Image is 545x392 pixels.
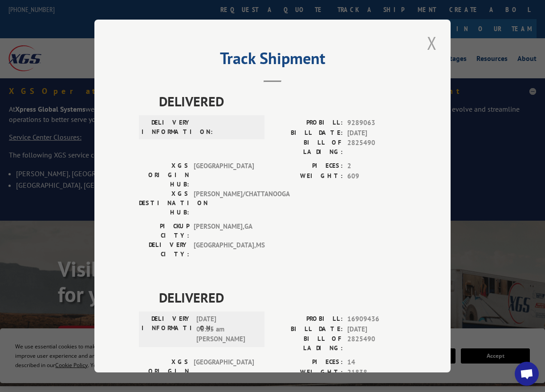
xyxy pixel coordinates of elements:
label: PIECES: [272,161,343,171]
span: 2825490 [347,334,406,353]
label: DELIVERY CITY: [139,240,189,259]
span: 609 [347,171,406,182]
span: 21838 [347,368,406,378]
span: 16909436 [347,314,406,324]
label: XGS DESTINATION HUB: [139,189,189,217]
label: PICKUP CITY: [139,222,189,240]
label: DELIVERY INFORMATION: [142,314,192,344]
label: BILL OF LADING: [272,138,343,157]
label: PROBILL: [272,118,343,128]
span: [PERSON_NAME]/CHATTANOOGA [194,189,254,217]
span: DELIVERED [159,287,406,307]
label: BILL OF LADING: [272,334,343,353]
span: 2 [347,161,406,171]
span: DELIVERED [159,91,406,111]
label: WEIGHT: [272,171,343,182]
label: DELIVERY INFORMATION: [142,118,192,137]
span: [PERSON_NAME] , GA [194,222,254,240]
span: 2825490 [347,138,406,157]
label: PROBILL: [272,314,343,324]
span: [GEOGRAPHIC_DATA] [194,161,254,189]
label: BILL DATE: [272,324,343,335]
span: [GEOGRAPHIC_DATA] , MS [194,240,254,259]
span: [GEOGRAPHIC_DATA] [194,357,254,385]
button: Close modal [424,31,439,55]
label: XGS ORIGIN HUB: [139,161,189,189]
span: [DATE] [347,128,406,138]
span: 14 [347,357,406,368]
span: 9289063 [347,118,406,128]
label: BILL DATE: [272,128,343,138]
label: PIECES: [272,357,343,368]
a: Open chat [515,362,539,386]
label: WEIGHT: [272,368,343,378]
label: XGS ORIGIN HUB: [139,357,189,385]
h2: Track Shipment [139,52,406,69]
span: [DATE] 08:35 am [PERSON_NAME] [196,314,256,344]
span: [DATE] [347,324,406,335]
